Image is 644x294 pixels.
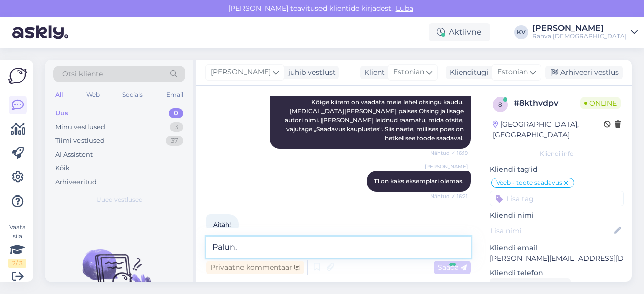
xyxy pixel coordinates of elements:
[490,268,624,278] p: Kliendi telefon
[490,253,624,264] p: [PERSON_NAME][EMAIL_ADDRESS][DOMAIN_NAME]
[393,4,416,13] span: Luba
[374,177,464,185] span: T1 on kaks eksemplari olemas.
[55,150,93,160] div: AI Assistent
[393,67,424,78] span: Estonian
[425,163,468,170] span: [PERSON_NAME]
[490,278,571,292] div: Küsi telefoninumbrit
[8,68,27,84] img: Askly Logo
[164,88,185,102] div: Email
[169,108,183,118] div: 0
[545,66,623,79] div: Arhiveeri vestlus
[55,122,105,132] div: Minu vestlused
[285,80,465,142] span: Tere! Kõige kiirem on vaadata meie lehel otsingu kaudu. [MEDICAL_DATA][PERSON_NAME] päises Otsing...
[55,136,105,146] div: Tiimi vestlused
[55,108,68,118] div: Uus
[8,259,26,268] div: 2 / 3
[497,67,528,78] span: Estonian
[514,25,528,39] div: KV
[580,97,621,109] span: Online
[496,180,562,186] span: Veeb - toote saadavus
[360,67,385,78] div: Klient
[490,191,624,206] input: Lisa tag
[53,88,65,102] div: All
[211,67,271,78] span: [PERSON_NAME]
[213,221,231,228] span: Aitäh!
[55,177,97,187] div: Arhiveeritud
[120,88,145,102] div: Socials
[532,24,627,32] div: [PERSON_NAME]
[490,164,624,175] p: Kliendi tag'id
[514,97,580,109] div: # 8kthvdpv
[8,223,26,268] div: Vaata siia
[96,195,143,204] span: Uued vestlused
[490,210,624,221] p: Kliendi nimi
[490,149,624,158] div: Kliendi info
[430,192,468,200] span: Nähtud ✓ 16:21
[62,69,103,79] span: Otsi kliente
[84,88,102,102] div: Web
[493,119,604,140] div: [GEOGRAPHIC_DATA], [GEOGRAPHIC_DATA]
[532,24,638,40] a: [PERSON_NAME]Rahva [DEMOGRAPHIC_DATA]
[429,23,490,41] div: Aktiivne
[490,225,612,236] input: Lisa nimi
[430,149,468,157] span: Nähtud ✓ 16:19
[166,136,183,146] div: 37
[498,101,502,108] span: 8
[170,122,183,132] div: 3
[284,67,336,78] div: juhib vestlust
[532,32,627,40] div: Rahva [DEMOGRAPHIC_DATA]
[446,67,489,78] div: Klienditugi
[490,243,624,253] p: Kliendi email
[55,163,70,173] div: Kõik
